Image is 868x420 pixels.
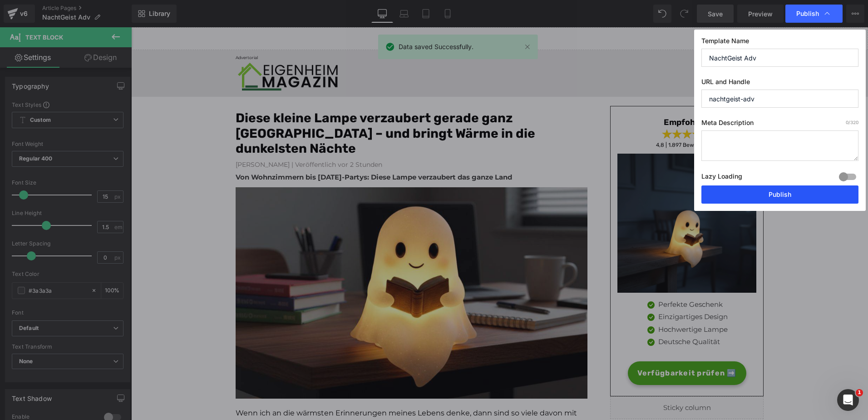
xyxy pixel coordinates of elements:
iframe: Intercom live chat [837,389,859,411]
a: Verfügbarkeit prüfen ➡️ [497,334,615,358]
p: Perfekte Geschenk [527,272,597,283]
b: Von Wohnzimmern bis [DATE]-Partys: Diese Lampe verzaubert das ganze Land [104,145,381,154]
p: Hochwertige Lampe [527,297,597,308]
span: Verfügbarkeit prüfen ➡️ [506,340,606,351]
h3: Empfohlen: [493,90,618,100]
p: Einzigartiges Design [527,285,597,295]
span: /320 [846,120,858,125]
span: 0 [846,120,848,125]
label: URL and Handle [701,78,858,90]
span: Publish [796,10,819,18]
font: [PERSON_NAME] | Veröffentlich vor 2 Stunden [104,133,251,141]
font: Diese kleine Lampe verzaubert gerade ganz [GEOGRAPHIC_DATA] – und bringt Wärme in die dunkelsten ... [104,83,404,129]
label: Template Name [701,37,858,49]
button: Publish [701,185,858,204]
span: Wenn ich an die wärmsten Erinnerungen meines Lebens denke, dann sind so viele davon mit Licht ver... [104,381,447,412]
span: 4,8 | 1.897 Bewertungen [525,115,587,121]
label: Lazy Loading [701,170,742,185]
span: Advertorial [104,28,127,33]
span: 1 [856,389,863,396]
p: Deutsche Qualität [527,310,597,320]
label: Meta Description [701,119,858,130]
